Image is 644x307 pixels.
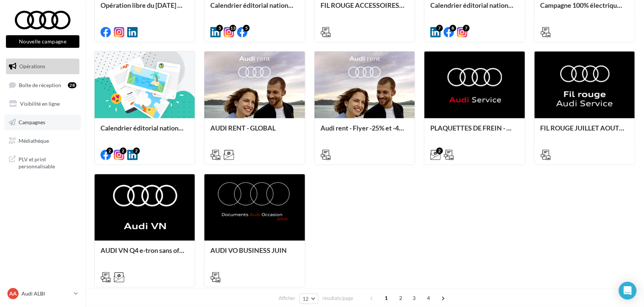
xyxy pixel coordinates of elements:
[430,124,519,139] div: PLAQUETTES DE FREIN - AUDI SERVICE
[68,82,76,88] div: 28
[243,25,250,32] div: 5
[210,1,299,16] div: Calendrier éditorial national : semaine du 25.08 au 31.08
[381,292,392,304] span: 1
[463,25,470,32] div: 7
[19,154,76,170] span: PLV et print personnalisable
[423,292,435,304] span: 4
[19,82,61,88] span: Boîte de réception
[216,25,223,32] div: 5
[322,295,353,302] span: résultats/page
[450,25,456,32] div: 8
[321,1,409,16] div: FIL ROUGE ACCESSOIRES SEPTEMBRE - AUDI SERVICE
[19,63,45,69] span: Opérations
[540,124,629,139] div: FIL ROUGE JUILLET AOUT - AUDI SERVICE
[101,247,189,261] div: AUDI VN Q4 e-tron sans offre
[101,1,189,16] div: Opération libre du [DATE] 12:06
[6,35,79,48] button: Nouvelle campagne
[299,294,318,304] button: 12
[133,148,140,154] div: 2
[19,137,49,143] span: Médiathèque
[9,290,17,297] span: AA
[230,25,236,32] div: 13
[6,287,79,301] a: AA Audi ALBI
[210,247,299,261] div: AUDI VO BUSINESS JUIN
[540,1,629,16] div: Campagne 100% électrique BEV Septembre
[120,148,126,154] div: 2
[619,282,637,300] div: Open Intercom Messenger
[408,292,420,304] span: 3
[436,148,443,154] div: 2
[106,148,113,154] div: 2
[4,133,81,149] a: Médiathèque
[101,124,189,139] div: Calendrier éditorial national : semaine du 28.07 au 03.08
[4,151,81,173] a: PLV et print personnalisable
[395,292,407,304] span: 2
[20,100,60,107] span: Visibilité en ligne
[321,124,409,139] div: Audi rent - Flyer -25% et -40%
[4,96,81,112] a: Visibilité en ligne
[279,295,295,302] span: Afficher
[4,77,81,93] a: Boîte de réception28
[430,1,519,16] div: Calendrier éditorial national : semaines du 04.08 au 25.08
[436,25,443,32] div: 7
[19,119,45,125] span: Campagnes
[22,290,71,297] p: Audi ALBI
[303,296,309,302] span: 12
[4,115,81,130] a: Campagnes
[210,124,299,139] div: AUDI RENT - GLOBAL
[4,59,81,74] a: Opérations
